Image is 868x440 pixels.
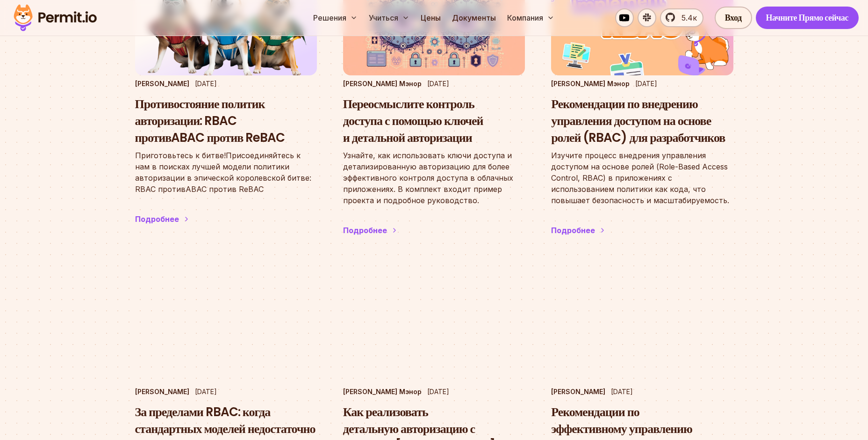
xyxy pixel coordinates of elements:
ya-tr-span: Цены [421,13,441,22]
ya-tr-span: [DATE] [635,80,657,88]
img: Как реализовать детальную авторизацию с помощью Django [343,281,525,383]
ya-tr-span: Учиться [369,12,398,23]
button: Решения [309,8,361,27]
img: Разрешающий логотип [9,2,101,34]
ya-tr-span: [DATE] [427,388,449,396]
a: Начните Прямо сейчас [756,7,859,29]
ya-tr-span: Компания [507,12,543,23]
ya-tr-span: [DATE] [195,80,217,88]
ya-tr-span: ABAC против ReBAC [186,184,264,194]
a: 5.4к [660,8,703,27]
ya-tr-span: Документы [452,13,496,22]
ya-tr-span: За пределами RBAC: когда стандартных моделей недостаточно [135,403,316,437]
ya-tr-span: Узнайте, как использовать ключи доступа и детализированную авторизацию для более эффективного кон... [343,151,513,205]
ya-tr-span: Решения [313,12,346,23]
ya-tr-span: Рекомендации по внедрению управления доступом на основе ролей (RBAC) для разработчиков [551,95,725,146]
ya-tr-span: [PERSON_NAME] [135,80,189,88]
p: [PERSON_NAME] Мэнор [551,79,630,88]
ya-tr-span: Изучите процесс внедрения управления доступом на основе ролей (Role-Based Access Control, RBAC) в... [551,151,729,205]
p: [PERSON_NAME] [551,387,605,396]
ya-tr-span: Приготовьтесь к битве! [135,151,226,160]
ya-tr-span: [PERSON_NAME] Мэнор [343,80,422,88]
div: Подробнее [551,225,595,236]
a: Вход [715,7,752,29]
button: Компания [503,8,558,27]
ya-tr-span: ABAC против ReBAC [171,129,285,146]
ya-tr-span: Противостояние политик авторизации: RBAC против [135,95,265,146]
ya-tr-span: [DATE] [611,388,633,396]
ya-tr-span: Переосмыслите контроль доступа с помощью ключей и детальной авторизации [343,95,483,146]
img: Рекомендации по эффективному управлению правами пользователей и делегированию доступа [551,281,733,383]
a: Цены [417,8,445,27]
ya-tr-span: Начните Прямо сейчас [766,11,849,24]
img: За пределами RBAC: когда стандартных моделей недостаточно [135,281,317,383]
ya-tr-span: [PERSON_NAME] [135,388,189,396]
ya-tr-span: [DATE] [427,80,449,88]
ya-tr-span: [DATE] [195,388,217,396]
ya-tr-span: Вход [725,11,742,24]
a: Документы [448,8,500,27]
div: Подробнее [343,225,387,236]
button: Учиться [365,8,413,27]
ya-tr-span: 5.4к [681,13,697,22]
ya-tr-span: Подробнее [135,214,179,224]
ya-tr-span: [PERSON_NAME] Мэнор [343,388,422,396]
